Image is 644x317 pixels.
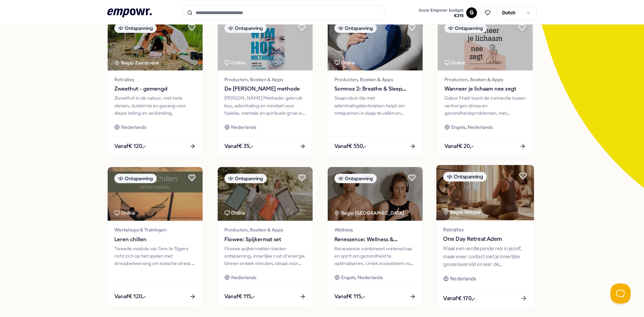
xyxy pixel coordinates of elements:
span: Nederlands [231,123,256,131]
span: Producten, Boeken & Apps [444,76,526,83]
span: Wanneer je lichaam nee zegt [444,85,526,93]
a: package imageOntspanningRegio Zaanstreek RetraitesZweethut - gemengdZweethut in de natuur, met he... [107,16,203,156]
button: Jouw Empowr budget€215 [417,6,465,20]
div: Zweethut in de natuur, met hete stenen, duisternis en gezang voor diepe heling en verbinding. [114,94,196,117]
span: Retraites [443,226,527,233]
a: Jouw Empowr budget€215 [416,6,466,20]
img: package image [436,165,534,220]
span: One Day Retreat Adem [443,235,527,244]
img: package image [218,17,313,70]
span: Vanaf € 20,- [444,142,474,151]
div: Online [114,209,135,217]
div: Ontspanning [444,23,487,33]
button: G [466,7,477,18]
img: package image [108,17,203,70]
span: Vanaf € 115,- [224,292,255,301]
div: Regio [GEOGRAPHIC_DATA] [334,209,405,217]
span: Renessence: Wellness & Mindfulness [334,235,416,244]
div: Ontspanning [334,23,377,33]
span: Vanaf € 170,- [443,294,475,303]
div: Ontspanning [224,174,267,183]
div: Slaaprobot die met ademhalingstechnieken helpt om ontspannen in slaap te vallen en verfrist wakke... [334,94,416,117]
div: Ontspanning [114,23,157,33]
span: Jouw Empowr budget [418,8,464,13]
a: package imageOntspanningOnlineProducten, Boeken & AppsWanneer je lichaam nee zegtGabor Maté toont... [437,16,533,156]
div: [PERSON_NAME] Methode: gebruik kou, ademhaling en mindset voor fysieke, mentale en spirituele gro... [224,94,306,117]
iframe: Help Scout Beacon - Open [610,283,631,304]
span: Producten, Boeken & Apps [224,76,306,83]
div: Online [334,59,355,66]
span: Producten, Boeken & Apps [224,226,306,233]
span: Vanaf € 550,- [334,142,367,151]
div: Renessence combineert wetenschap en spirit om gezondheid te optimaliseren. Uniek ecosysteem voor ... [334,245,416,267]
span: Vanaf € 120,- [114,142,146,151]
span: Nederlands [450,275,476,283]
span: Vanaf € 35,- [224,142,253,151]
img: package image [328,17,423,70]
a: package imageOntspanningRegio [GEOGRAPHIC_DATA] WellnessRenessence: Wellness & MindfulnessRenesse... [327,167,423,306]
div: Tweede module van Tem Je Tijgers richt zich op het spelen met stressbeheersing om toxische stress... [114,245,196,267]
a: package imageOntspanningOnlineProducten, Boeken & AppsDe [PERSON_NAME] methode[PERSON_NAME] Metho... [217,16,313,156]
div: Ontspanning [114,174,157,183]
span: Zweethut - gemengd [114,85,196,93]
span: € 215 [418,13,464,18]
div: Gabor Maté toont de connectie tussen verborgen stress en gezondheidsproblemen, met wetenschappeli... [444,94,526,117]
a: package imageOntspanningOnlineProducten, Boeken & AppsFlowee: Spijkermat setFlowee spijkermatten ... [217,167,313,306]
span: Vanaf € 115,- [334,292,365,301]
span: Somnox 2: Breathe & Sleep Robot [334,85,416,93]
span: Workshops & Trainingen [114,226,196,233]
div: Online [224,209,245,217]
span: Producten, Boeken & Apps [334,76,416,83]
div: Maak een verdiepende reis in jezelf, maak weer contact met je innerlijke gevoelswereld en leer de... [443,245,527,268]
div: Ontspanning [224,23,267,33]
a: package imageOntspanningRegio Veluwe RetraitesOne Day Retreat AdemMaak een verdiepende reis in je... [436,165,535,309]
a: package imageOntspanningOnlineProducten, Boeken & AppsSomnox 2: Breathe & Sleep RobotSlaaprobot d... [327,16,423,156]
a: package imageOntspanningOnlineWorkshops & TrainingenLeren chillenTweede module van Tem Je Tijgers... [107,167,203,306]
span: Nederlands [231,274,256,281]
img: package image [328,167,423,221]
span: Engels, Nederlands [341,274,383,281]
span: Vanaf € 120,- [114,292,146,301]
div: Ontspanning [334,174,377,183]
span: Retraites [114,76,196,83]
img: package image [218,167,313,221]
span: Leren chillen [114,235,196,244]
div: Regio Veluwe [443,209,482,216]
span: De [PERSON_NAME] methode [224,85,306,93]
span: Engels, Nederlands [451,123,493,131]
div: Regio Zaanstreek [114,59,160,66]
div: Flowee spijkermatten bieden ontspanning, innerlijke rust of energie binnen enkele minuten, ideaal... [224,245,306,267]
span: Nederlands [121,123,146,131]
input: Search for products, categories or subcategories [183,5,384,20]
span: Flowee: Spijkermat set [224,235,306,244]
span: Wellness [334,226,416,233]
div: Ontspanning [443,172,487,182]
div: Online [444,59,465,66]
img: package image [108,167,203,221]
img: package image [438,17,533,70]
div: Online [224,59,245,66]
